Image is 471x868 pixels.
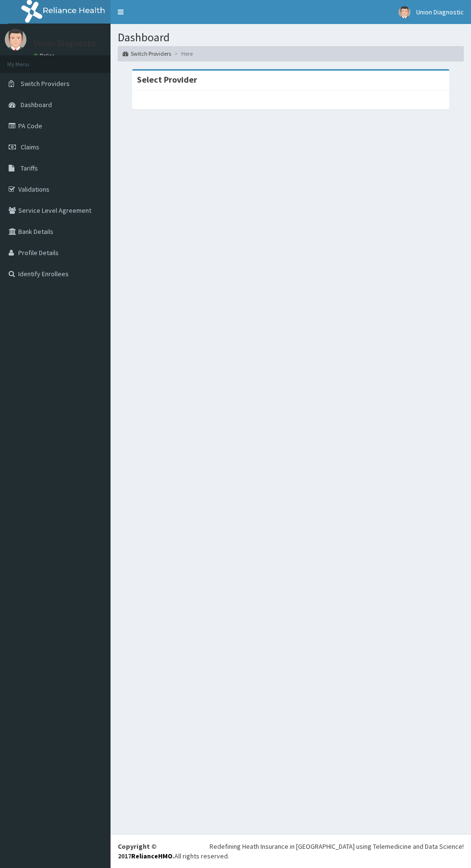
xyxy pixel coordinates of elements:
[21,164,38,172] span: Tariffs
[118,842,174,860] strong: Copyright © 2017 .
[416,8,464,16] span: Union Diagnostic
[21,143,39,151] span: Claims
[21,100,52,109] span: Dashboard
[172,49,193,58] li: Here
[5,29,26,50] img: User Image
[111,834,471,868] footer: All rights reserved.
[137,74,197,85] strong: Select Provider
[131,852,173,860] a: RelianceHMO
[123,49,171,58] a: Switch Providers
[34,39,97,48] p: Union Diagnostic
[398,6,410,18] img: User Image
[34,52,57,59] a: Online
[210,842,464,851] div: Redefining Heath Insurance in [GEOGRAPHIC_DATA] using Telemedicine and Data Science!
[21,79,70,88] span: Switch Providers
[118,31,464,44] h1: Dashboard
